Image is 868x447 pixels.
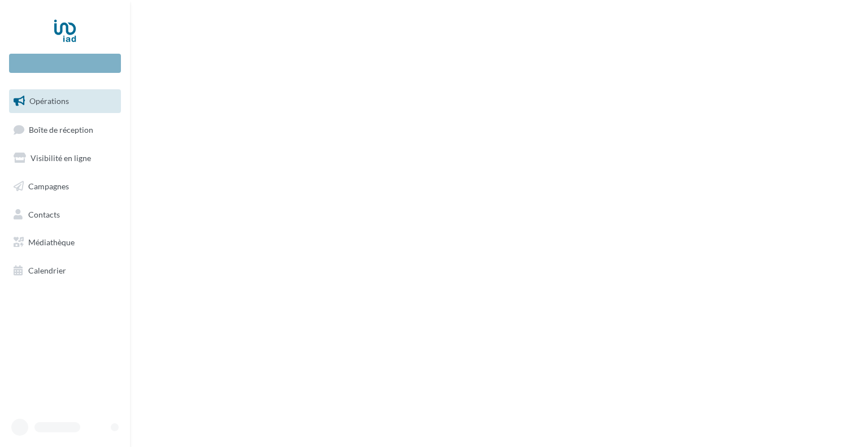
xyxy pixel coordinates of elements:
a: Opérations [7,89,123,113]
div: Nouvelle campagne [9,54,121,73]
span: Boîte de réception [29,124,93,134]
a: Visibilité en ligne [7,146,123,170]
a: Campagnes [7,175,123,198]
a: Contacts [7,203,123,227]
a: Calendrier [7,259,123,283]
span: Médiathèque [28,237,75,247]
a: Médiathèque [7,231,123,254]
span: Calendrier [28,266,66,275]
span: Contacts [28,209,60,219]
span: Campagnes [28,181,69,191]
a: Boîte de réception [7,118,123,142]
span: Visibilité en ligne [31,153,91,163]
span: Opérations [29,96,69,106]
